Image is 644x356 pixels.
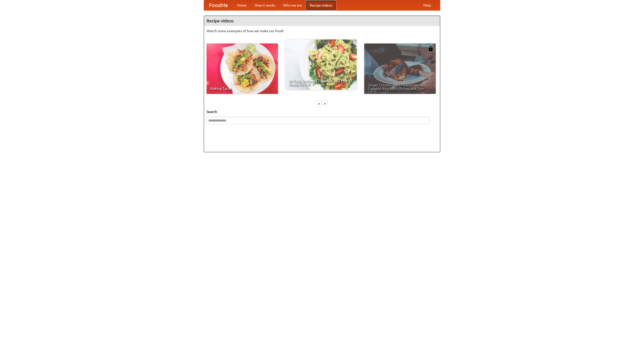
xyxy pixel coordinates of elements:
a: How it works [251,0,279,10]
a: Help [419,0,435,10]
span: Making Tacos [210,87,274,90]
a: Home [233,0,251,10]
img: 483408.png [428,46,433,51]
div: » [323,100,327,107]
span: An Easy, Summery Tomato Pasta That's Ready for Fall [289,79,353,86]
a: An Easy, Summery Tomato Pasta That's Ready for Fall [285,39,357,90]
p: Watch some examples of how we make our food! [207,28,437,33]
a: Making Tacos [207,44,278,94]
div: « [317,100,321,107]
a: FoodMe [204,0,233,10]
a: Who we are [279,0,306,10]
h4: Recipe videos [204,16,440,26]
a: Recipe videos [306,0,336,10]
h5: Search [207,109,437,114]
